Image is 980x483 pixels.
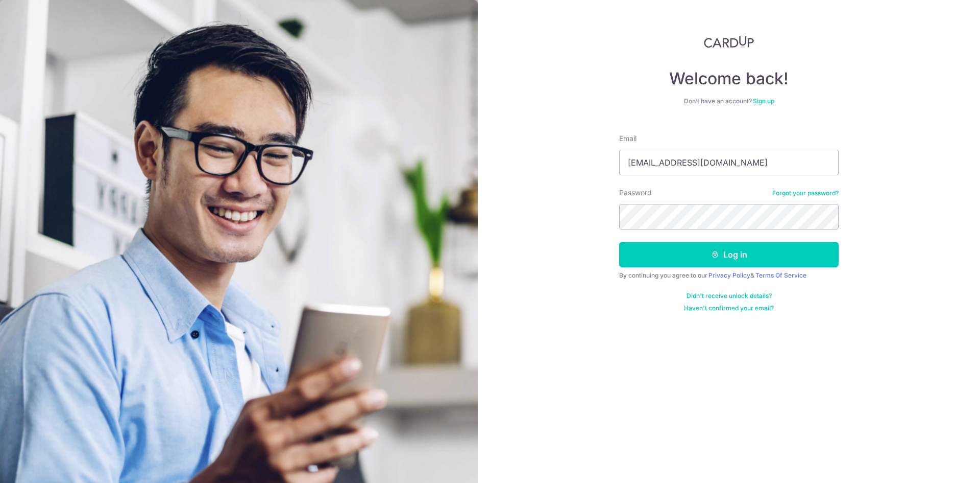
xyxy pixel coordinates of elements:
[772,189,839,197] a: Forgot your password?
[619,242,839,267] button: Log in
[684,304,774,312] a: Haven't confirmed your email?
[753,97,774,105] a: Sign up
[619,150,839,175] input: Enter your Email
[619,188,652,198] label: Password
[619,271,839,280] div: By continuing you agree to our &
[687,292,772,300] a: Didn't receive unlock details?
[619,68,839,89] h4: Welcome back!
[708,271,750,279] a: Privacy Policy
[619,97,839,105] div: Don’t have an account?
[704,36,754,48] img: CardUp Logo
[755,271,806,279] a: Terms Of Service
[619,133,636,144] label: Email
